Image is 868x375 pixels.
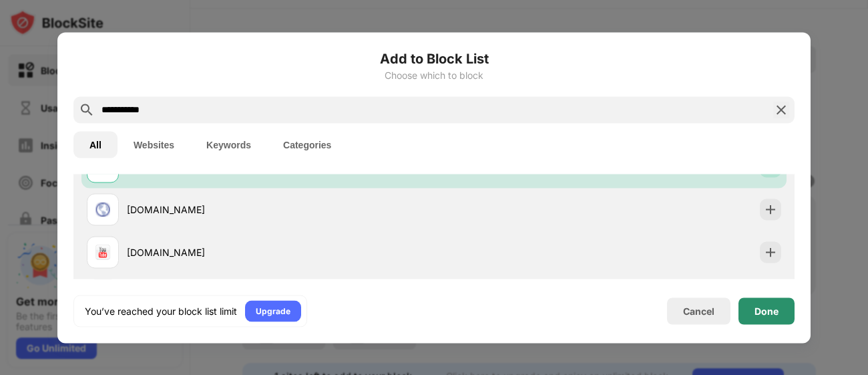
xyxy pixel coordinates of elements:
[73,48,795,68] h6: Add to Block List
[85,304,237,318] div: You’ve reached your block list limit
[95,201,111,217] img: favicons
[267,131,347,158] button: Categories
[79,102,95,118] img: search.svg
[190,131,267,158] button: Keywords
[73,131,118,158] button: All
[73,70,795,80] div: Choose which to block
[95,244,111,260] img: favicons
[754,305,779,316] div: Done
[127,245,434,259] div: [DOMAIN_NAME]
[683,305,714,317] div: Cancel
[256,304,290,318] div: Upgrade
[118,131,190,158] button: Websites
[127,203,434,217] div: [DOMAIN_NAME]
[773,102,789,118] img: search-close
